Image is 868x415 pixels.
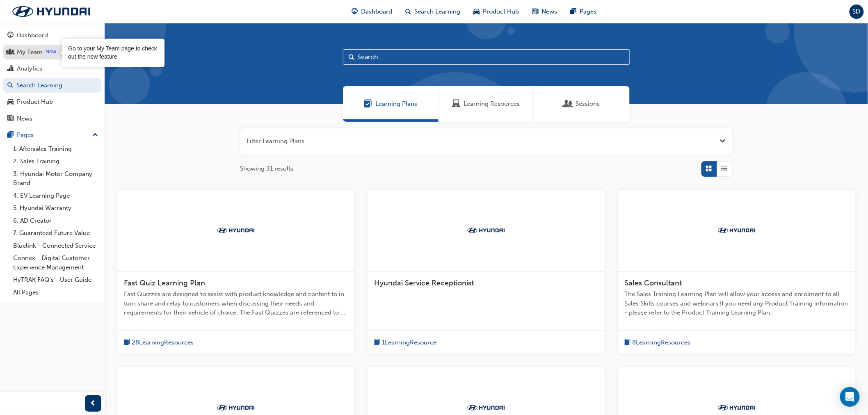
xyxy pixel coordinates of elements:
[570,7,576,17] span: pages-icon
[375,99,417,109] span: Learning Plans
[90,399,96,409] span: prev-icon
[10,143,101,155] a: 1. Aftersales Training
[3,61,101,76] a: Analytics
[7,65,14,73] span: chart-icon
[364,99,372,109] span: Learning Plans
[3,128,101,143] button: Pages
[17,48,43,57] div: My Team
[3,28,101,43] a: Dashboard
[625,290,849,317] span: The Sales Training Learning Plan will allow your access and enrolment to all Sales Skills courses...
[464,99,520,109] span: Learning Resources
[625,337,631,348] span: book-icon
[3,26,101,128] button: DashboardMy TeamAnalyticsSearch LearningProduct HubNews
[541,7,557,16] span: News
[7,132,14,139] span: pages-icon
[352,7,358,17] span: guage-icon
[10,239,101,252] a: Bluelink - Connected Service
[473,7,480,17] span: car-icon
[405,7,411,17] span: search-icon
[464,226,509,235] img: Trak
[10,214,101,227] a: 6. AD Creator
[213,226,258,235] img: Trak
[7,98,14,106] span: car-icon
[633,338,691,347] span: 8 Learning Resources
[414,7,460,16] span: Search Learning
[124,337,194,348] button: book-icon28LearningResources
[4,3,98,20] img: Trak
[44,48,58,56] div: Tooltip anchor
[399,3,467,20] a: search-iconSearch Learning
[92,130,98,141] span: up-icon
[840,387,860,407] div: Open Intercom Messenger
[17,114,32,123] div: News
[853,7,861,16] span: SD
[10,155,101,168] a: 2. Sales Training
[361,7,392,16] span: Dashboard
[17,64,42,73] div: Analytics
[10,189,101,202] a: 4. EV Learning Page
[850,5,864,19] button: SD
[17,31,48,40] div: Dashboard
[564,3,603,20] a: pages-iconPages
[382,338,436,347] span: 1 Learning Resource
[68,45,158,61] div: Go to your My Team page to check out the new feature
[534,86,630,122] a: SessionsSessions
[349,52,355,62] span: Search
[7,82,13,89] span: search-icon
[124,290,348,317] span: Fast Quizzes are designed to assist with product knowledge and content to in turn share and relay...
[10,274,101,286] a: HyTRAK FAQ's - User Guide
[10,252,101,274] a: Connex - Digital Customer Experience Management
[368,190,605,354] a: TrakHyundai Service Receptionistbook-icon1LearningResource
[720,137,726,146] button: Open the filter
[345,3,399,20] a: guage-iconDashboard
[464,404,509,412] img: Trak
[532,7,538,17] span: news-icon
[625,337,691,348] button: book-icon8LearningResources
[580,7,596,16] span: Pages
[722,164,728,173] span: List
[374,337,436,348] button: book-icon1LearningResource
[10,202,101,214] a: 5. Hyundai Warranty
[3,45,101,60] a: My Team
[132,338,194,347] span: 28 Learning Resources
[3,94,101,109] a: Product Hub
[10,286,101,299] a: All Pages
[452,99,461,109] span: Learning Resources
[7,115,14,123] span: news-icon
[483,7,519,16] span: Product Hub
[714,404,759,412] img: Trak
[439,86,534,122] a: Learning ResourcesLearning Resources
[343,86,439,122] a: Learning PlansLearning Plans
[625,278,682,287] span: Sales Consultant
[618,190,855,354] a: TrakSales ConsultantThe Sales Training Learning Plan will allow your access and enrolment to all ...
[17,97,53,107] div: Product Hub
[17,130,34,140] div: Pages
[124,337,130,348] span: book-icon
[10,227,101,239] a: 7. Guaranteed Future Value
[240,164,294,173] span: Showing 31 results
[374,278,474,287] span: Hyundai Service Receptionist
[343,49,630,65] input: Search...
[117,190,354,354] a: TrakFast Quiz Learning PlanFast Quizzes are designed to assist with product knowledge and content...
[706,164,712,173] span: Grid
[124,278,205,287] span: Fast Quiz Learning Plan
[7,32,14,39] span: guage-icon
[467,3,525,20] a: car-iconProduct Hub
[576,99,600,109] span: Sessions
[10,168,101,189] a: 3. Hyundai Motor Company Brand
[213,404,258,412] img: Trak
[714,226,759,235] img: Trak
[374,337,380,348] span: book-icon
[7,49,14,56] span: people-icon
[3,111,101,126] a: News
[525,3,564,20] a: news-iconNews
[564,99,572,109] span: Sessions
[3,78,101,93] a: Search Learning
